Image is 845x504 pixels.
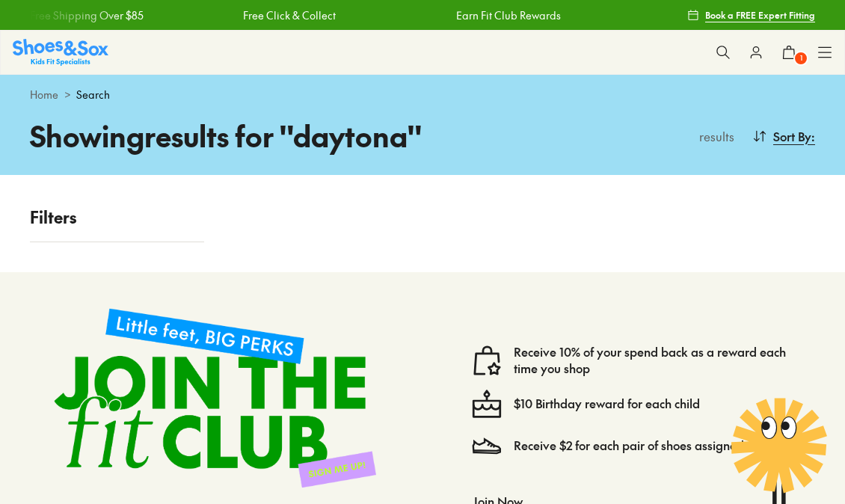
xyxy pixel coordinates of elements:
[529,7,643,23] a: Free Shipping Over $85
[30,87,58,102] a: Home
[30,114,423,157] h1: Showing results for " daytona "
[514,344,803,377] a: Receive 10% of your spend back as a reward each time you shop
[687,1,815,28] a: Book a FREE Expert Fitting
[811,127,815,145] span: :
[693,127,734,145] p: results
[30,87,815,102] div: >
[13,39,108,65] a: Shoes & Sox
[13,39,108,65] img: SNS_Logo_Responsive.svg
[103,7,196,23] a: Free Click & Collect
[752,120,815,153] button: Sort By:
[76,87,110,102] span: Search
[514,396,700,412] a: $10 Birthday reward for each child
[773,127,811,145] span: Sort By
[514,437,796,454] a: Receive $2 for each pair of shoes assigned to a child
[316,7,421,23] a: Earn Fit Club Rewards
[472,431,502,461] img: Vector_3098.svg
[793,51,808,66] span: 1
[772,36,805,69] button: 1
[705,8,815,22] span: Book a FREE Expert Fitting
[472,389,502,419] img: cake--candle-birthday-event-special-sweet-cake-bake.svg
[472,345,502,375] img: vector1.svg
[30,205,204,230] p: Filters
